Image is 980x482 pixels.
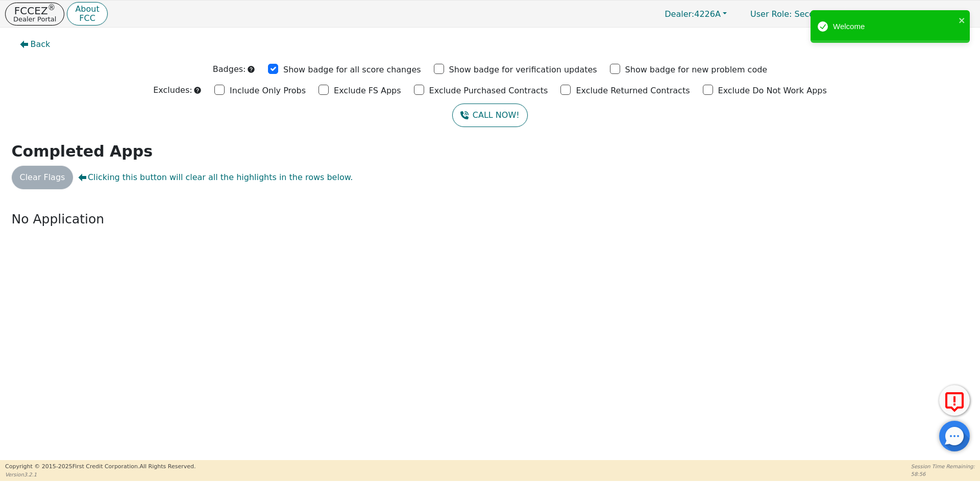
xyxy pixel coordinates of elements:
button: CALL NOW! [452,104,527,127]
p: Version 3.2.1 [5,471,195,478]
p: Session Time Remaining: [911,463,975,470]
p: Dealer Portal [13,16,56,22]
span: All Rights Reserved. [139,463,195,470]
button: Back [12,33,59,56]
p: Copyright © 2015- 2025 First Credit Corporation. [5,463,195,471]
sup: ® [48,3,56,12]
p: Show badge for new problem code [625,64,768,76]
p: Badges: [213,63,246,75]
p: Show badge for verification updates [449,64,597,76]
button: FCCEZ®Dealer Portal [5,3,64,26]
p: No Application [12,210,969,229]
span: Dealer: [665,9,694,19]
p: Exclude FS Apps [334,85,401,97]
p: Include Only Probs [230,85,306,97]
a: User Role: Secondary [740,4,848,24]
p: Excludes: [153,84,192,96]
p: Show badge for all score changes [283,64,421,76]
p: FCCEZ [13,6,56,16]
p: 58:56 [911,470,975,478]
div: Welcome [833,21,955,33]
p: Exclude Do Not Work Apps [718,85,827,97]
strong: Completed Apps [12,142,153,160]
button: Report Error to FCC [939,385,970,416]
p: About [75,5,99,13]
span: User Role : [750,9,792,19]
p: FCC [75,14,99,22]
p: Secondary [740,4,848,24]
span: Back [31,38,51,50]
span: 4226A [665,9,721,19]
button: 4226A:[PERSON_NAME] [850,6,975,22]
button: close [959,14,966,26]
span: Clicking this button will clear all the highlights in the rows below. [78,171,353,184]
p: Exclude Returned Contracts [576,85,690,97]
p: Exclude Purchased Contracts [429,85,548,97]
button: AboutFCC [67,2,107,26]
button: Dealer:4226A [654,6,738,22]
